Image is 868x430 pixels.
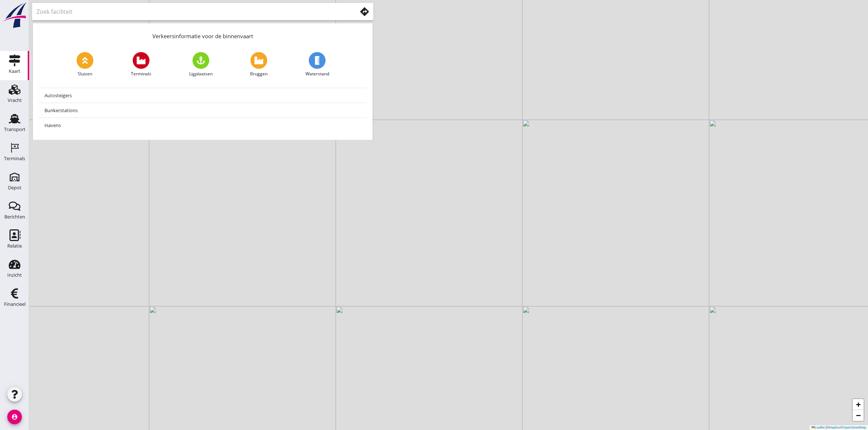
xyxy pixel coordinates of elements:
span: Sluizen [78,71,92,77]
span: + [856,400,861,409]
div: Berichten [4,214,25,219]
div: © © [810,425,868,430]
div: Inzicht [7,273,22,277]
span: − [856,411,861,420]
input: Zoek faciliteit [36,6,347,17]
span: Bruggen [250,71,268,77]
a: Leaflet [811,426,825,429]
span: | [826,426,826,429]
a: Zoom out [853,410,864,421]
span: Ligplaatsen [189,71,213,77]
i: account_circle [7,410,22,424]
div: Bunkerstations [44,106,361,115]
div: Vracht [8,98,22,103]
div: Autosteigers [44,91,361,100]
div: Verkeersinformatie voor de binnenvaart [33,23,373,46]
a: OpenStreetMap [843,426,866,429]
a: Terminals [131,52,151,77]
img: logo-small.a267ee39.svg [1,2,28,29]
a: Waterstand [305,52,329,77]
div: Financieel [4,302,26,307]
div: Terminals [4,156,25,161]
div: Depot [8,185,22,190]
a: Bruggen [250,52,268,77]
a: Zoom in [853,399,864,410]
div: Transport [4,127,26,132]
div: Havens [44,121,361,130]
a: Mapbox [829,426,841,429]
span: Terminals [131,71,151,77]
div: Relatie [7,244,22,248]
a: Sluizen [77,52,93,77]
div: Kaart [9,69,20,74]
span: Waterstand [305,71,329,77]
a: Ligplaatsen [189,52,213,77]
